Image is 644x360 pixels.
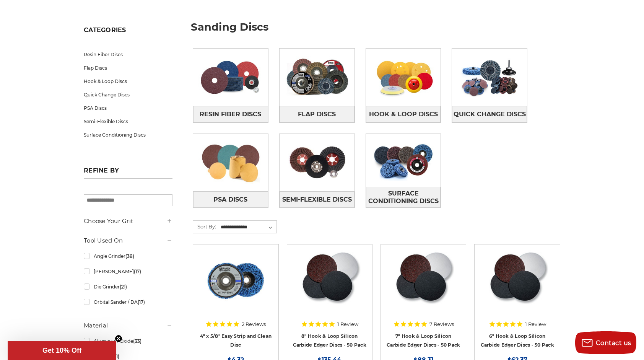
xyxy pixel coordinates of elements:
[282,193,352,206] span: Semi-Flexible Discs
[366,106,441,122] a: Hook & Loop Discs
[8,341,116,360] div: Get 10% OffClose teaser
[366,51,441,104] img: Hook & Loop Discs
[84,26,172,38] h5: Categories
[337,322,358,327] span: 1 Review
[386,250,460,324] a: Silicon Carbide 7" Hook & Loop Edger Discs
[299,250,361,311] img: Silicon Carbide 8" Hook & Loop Edger Discs
[84,115,172,128] a: Semi-Flexible Discs
[84,217,172,226] h5: Choose Your Grit
[84,48,172,61] a: Resin Fiber Discs
[369,108,438,121] span: Hook & Loop Discs
[200,333,272,348] a: 4" x 5/8" Easy Strip and Clean Disc
[84,128,172,142] a: Surface Conditioning Discs
[454,108,526,121] span: Quick Change Discs
[387,333,460,348] a: 7" Hook & Loop Silicon Carbide Edger Discs - 50 Pack
[193,136,268,189] img: PSA Discs
[193,221,216,232] label: Sort By:
[397,273,450,288] a: Quick view
[84,75,172,88] a: Hook & Loop Discs
[280,51,355,104] img: Flap Discs
[486,250,548,311] img: Silicon Carbide 6" Hook & Loop Edger Discs
[84,61,172,75] a: Flap Discs
[209,273,262,288] a: Quick view
[480,250,554,324] a: Silicon Carbide 6" Hook & Loop Edger Discs
[280,106,355,122] a: Flap Discs
[303,273,356,288] a: Quick view
[191,22,560,38] h1: sanding discs
[84,334,172,348] a: Aluminum Oxide
[220,222,276,233] select: Sort By:
[525,322,546,327] span: 1 Review
[84,249,172,263] a: Angle Grinder
[366,187,441,208] span: Surface Conditioning Discs
[120,284,127,290] span: (21)
[84,88,172,101] a: Quick Change Discs
[193,191,268,208] a: PSA Discs
[481,333,554,348] a: 6" Hook & Loop Silicon Carbide Edger Discs - 50 Pack
[293,333,366,348] a: 8" Hook & Loop Silicon Carbide Edger Discs - 50 Pack
[42,347,81,354] span: Get 10% Off
[280,191,355,208] a: Semi-Flexible Discs
[138,299,145,305] span: (17)
[193,106,268,122] a: Resin Fiber Discs
[452,106,527,122] a: Quick Change Discs
[84,321,172,330] h5: Material
[366,187,441,208] a: Surface Conditioning Discs
[200,108,261,121] span: Resin Fiber Discs
[133,338,141,344] span: (33)
[115,335,122,342] button: Close teaser
[205,250,266,311] img: 4" x 5/8" easy strip and clean discs
[298,108,336,121] span: Flap Discs
[84,265,172,278] a: [PERSON_NAME]
[193,51,268,104] img: Resin Fiber Discs
[242,322,266,327] span: 2 Reviews
[125,253,134,259] span: (38)
[575,331,636,354] button: Contact us
[429,322,454,327] span: 7 Reviews
[134,269,141,274] span: (17)
[293,250,367,324] a: Silicon Carbide 8" Hook & Loop Edger Discs
[84,280,172,293] a: Die Grinder
[392,250,454,311] img: Silicon Carbide 7" Hook & Loop Edger Discs
[84,167,172,179] h5: Refine by
[198,250,273,324] a: 4" x 5/8" easy strip and clean discs
[280,136,355,189] img: Semi-Flexible Discs
[452,51,527,104] img: Quick Change Discs
[366,134,441,187] img: Surface Conditioning Discs
[84,295,172,309] a: Orbital Sander / DA
[596,339,631,347] span: Contact us
[491,273,544,288] a: Quick view
[84,236,172,245] h5: Tool Used On
[84,101,172,115] a: PSA Discs
[213,193,247,206] span: PSA Discs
